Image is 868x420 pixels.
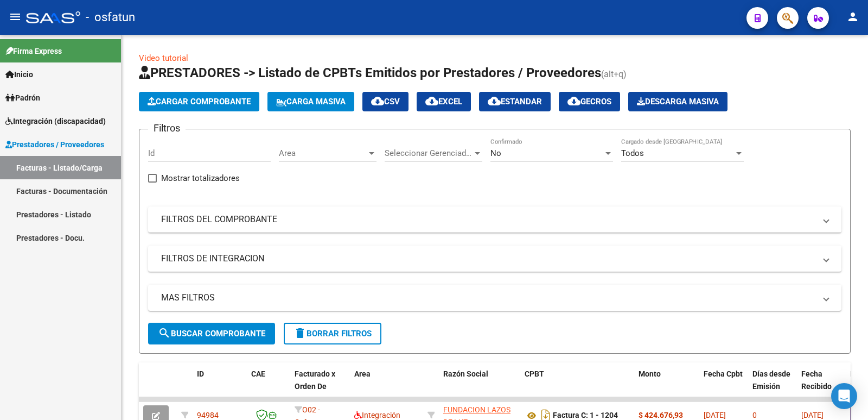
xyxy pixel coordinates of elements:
button: Borrar Filtros [284,323,381,344]
strong: Factura C: 1 - 1204 [553,411,618,420]
mat-icon: cloud_download [371,95,384,108]
datatable-header-cell: Razón Social [439,362,520,410]
app-download-masive: Descarga masiva de comprobantes (adjuntos) [628,92,727,111]
mat-icon: search [158,327,171,340]
span: 94984 [197,411,219,419]
mat-icon: person [846,10,859,23]
mat-icon: cloud_download [567,95,580,108]
span: CAE [251,369,265,378]
mat-expansion-panel-header: FILTROS DE INTEGRACION [148,246,841,272]
span: CSV [371,97,400,106]
span: ID [197,369,204,378]
mat-panel-title: MAS FILTROS [161,292,815,304]
span: Integración (discapacidad) [5,115,106,127]
mat-expansion-panel-header: FILTROS DEL COMPROBANTE [148,206,841,233]
span: EXCEL [425,97,462,106]
button: Estandar [479,92,551,111]
span: Razón Social [443,369,488,378]
span: Estandar [488,97,542,106]
span: 0 [752,411,757,419]
span: Cargar Comprobante [148,97,251,106]
span: Monto [639,369,661,378]
span: Carga Masiva [276,97,346,106]
button: Gecros [559,92,620,111]
h3: Filtros [148,121,186,136]
mat-panel-title: FILTROS DE INTEGRACION [161,253,815,265]
span: CPBT [525,369,544,378]
span: Facturado x Orden De [295,369,335,391]
mat-icon: menu [9,10,22,23]
span: Descarga Masiva [637,97,719,106]
span: Mostrar totalizadores [161,172,240,185]
span: Buscar Comprobante [158,329,265,338]
mat-icon: cloud_download [425,95,438,108]
button: Cargar Comprobante [139,92,259,111]
span: Padrón [5,92,40,104]
datatable-header-cell: Días desde Emisión [748,362,797,410]
span: [DATE] [704,411,726,419]
datatable-header-cell: Monto [634,362,699,410]
span: Fecha Recibido [801,369,832,391]
span: Gecros [567,97,611,106]
span: Fecha Cpbt [704,369,743,378]
button: Carga Masiva [267,92,354,111]
a: Video tutorial [139,53,188,63]
span: Area [279,148,367,158]
datatable-header-cell: Area [350,362,423,410]
datatable-header-cell: Facturado x Orden De [290,362,350,410]
strong: $ 424.676,93 [639,411,683,419]
datatable-header-cell: CPBT [520,362,634,410]
span: [DATE] [801,411,824,419]
div: Open Intercom Messenger [831,383,857,409]
mat-expansion-panel-header: MAS FILTROS [148,285,841,311]
datatable-header-cell: Fecha Cpbt [699,362,748,410]
datatable-header-cell: Fecha Recibido [797,362,846,410]
span: Inicio [5,68,33,80]
mat-icon: delete [293,327,307,340]
span: Integración [354,411,400,419]
span: - osfatun [86,5,135,29]
button: CSV [362,92,409,111]
span: PRESTADORES -> Listado de CPBTs Emitidos por Prestadores / Proveedores [139,65,601,80]
span: Días desde Emisión [752,369,790,391]
span: Seleccionar Gerenciador [385,148,473,158]
span: Area [354,369,371,378]
button: Buscar Comprobante [148,323,275,344]
mat-panel-title: FILTROS DEL COMPROBANTE [161,214,815,225]
button: EXCEL [417,92,471,111]
mat-icon: cloud_download [488,95,501,108]
span: No [490,148,501,158]
datatable-header-cell: CAE [247,362,290,410]
span: (alt+q) [601,69,627,79]
datatable-header-cell: ID [193,362,247,410]
span: Prestadores / Proveedores [5,139,104,151]
button: Descarga Masiva [628,92,727,111]
span: Borrar Filtros [293,329,372,338]
span: Firma Express [5,45,62,57]
span: Todos [621,148,644,158]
